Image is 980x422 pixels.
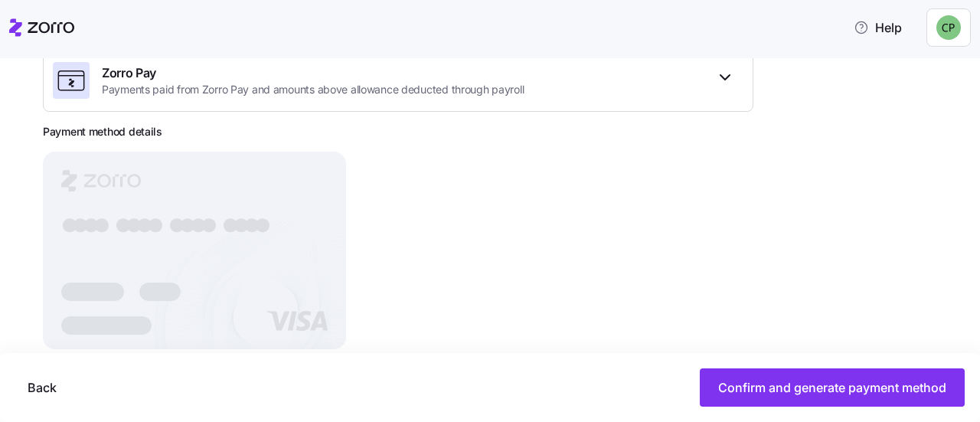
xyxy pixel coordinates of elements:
[700,368,965,407] button: Confirm and generate payment method
[718,378,946,397] span: Confirm and generate payment method
[102,64,524,83] span: Zorro Pay
[201,214,218,236] tspan: ●
[72,214,90,236] tspan: ●
[136,214,154,236] tspan: ●
[243,214,261,236] tspan: ●
[15,368,69,407] button: Back
[936,15,961,40] img: 8424d6c99baeec437bf5dae78df33962
[179,214,197,236] tspan: ●
[28,378,57,397] span: Back
[102,82,524,97] span: Payments paid from Zorro Pay and amounts above allowance deducted through payroll
[83,214,100,236] tspan: ●
[61,214,79,236] tspan: ●
[43,124,162,139] h3: Payment method details
[254,214,272,236] tspan: ●
[115,214,132,236] tspan: ●
[190,214,207,236] tspan: ●
[222,214,240,236] tspan: ●
[168,214,186,236] tspan: ●
[233,214,250,236] tspan: ●
[147,214,165,236] tspan: ●
[126,214,143,236] tspan: ●
[93,214,111,236] tspan: ●
[854,18,902,37] span: Help
[841,12,914,43] button: Help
